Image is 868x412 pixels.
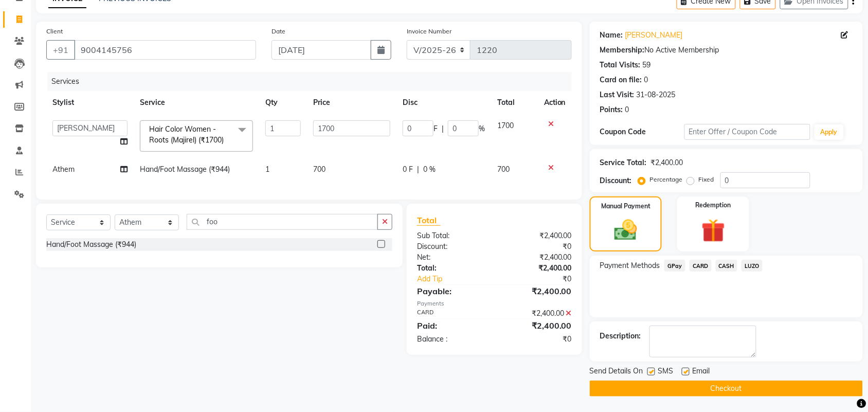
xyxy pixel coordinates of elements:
[494,319,580,332] div: ₹2,400.00
[600,104,623,115] div: Points:
[693,366,710,379] span: Email
[625,104,629,115] div: 0
[46,40,75,60] button: +91
[409,230,495,241] div: Sub Total:
[658,366,674,379] span: SMS
[600,260,660,271] span: Payment Methods
[149,124,224,145] span: Hair Color Women - Roots (Majirel) (₹1700)
[74,40,256,60] input: Search by Name/Mobile/Email/Code
[600,157,647,168] div: Service Total:
[600,175,632,186] div: Discount:
[600,89,635,100] div: Last Visit:
[409,319,495,332] div: Paid:
[265,165,269,174] span: 1
[409,285,495,297] div: Payable:
[600,75,642,85] div: Card on file:
[494,308,580,319] div: ₹2,400.00
[47,72,580,91] div: Services
[307,91,396,114] th: Price
[52,165,75,174] span: Athem
[407,27,451,36] label: Invoice Number
[403,164,413,175] span: 0 F
[494,230,580,241] div: ₹2,400.00
[46,91,134,114] th: Stylist
[696,201,731,210] label: Redemption
[494,334,580,345] div: ₹0
[479,123,485,134] span: %
[417,164,419,175] span: |
[644,75,648,85] div: 0
[409,252,495,263] div: Net:
[224,135,228,145] a: x
[494,241,580,252] div: ₹0
[409,241,495,252] div: Discount:
[694,216,733,245] img: _gift.svg
[491,91,538,114] th: Total
[187,214,378,230] input: Search or Scan
[433,123,438,134] span: F
[259,91,307,114] th: Qty
[134,91,259,114] th: Service
[650,175,683,184] label: Percentage
[423,164,436,175] span: 0 %
[651,157,683,168] div: ₹2,400.00
[417,299,572,308] div: Payments
[409,274,509,284] a: Add Tip
[46,239,136,250] div: Hand/Foot Massage (₹944)
[716,260,738,272] span: CASH
[497,121,514,130] span: 1700
[600,331,641,342] div: Description:
[643,60,651,70] div: 59
[600,127,684,137] div: Coupon Code
[538,91,572,114] th: Action
[409,308,495,319] div: CARD
[664,260,685,272] span: GPay
[684,124,810,140] input: Enter Offer / Coupon Code
[494,263,580,274] div: ₹2,400.00
[637,89,676,100] div: 31-08-2025
[497,165,510,174] span: 700
[600,45,853,56] div: No Active Membership
[396,91,491,114] th: Disc
[590,381,863,397] button: Checkout
[600,60,641,70] div: Total Visits:
[272,27,285,36] label: Date
[509,274,580,284] div: ₹0
[494,285,580,297] div: ₹2,400.00
[600,30,623,41] div: Name:
[494,252,580,263] div: ₹2,400.00
[46,27,63,36] label: Client
[815,124,844,140] button: Apply
[409,334,495,345] div: Balance :
[442,123,444,134] span: |
[313,165,325,174] span: 700
[140,165,230,174] span: Hand/Foot Massage (₹944)
[690,260,712,272] span: CARD
[600,45,645,56] div: Membership:
[742,260,763,272] span: LUZO
[607,217,644,243] img: _cash.svg
[417,215,441,226] span: Total
[409,263,495,274] div: Total:
[601,202,650,211] label: Manual Payment
[625,30,683,41] a: [PERSON_NAME]
[590,366,643,379] span: Send Details On
[699,175,714,184] label: Fixed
